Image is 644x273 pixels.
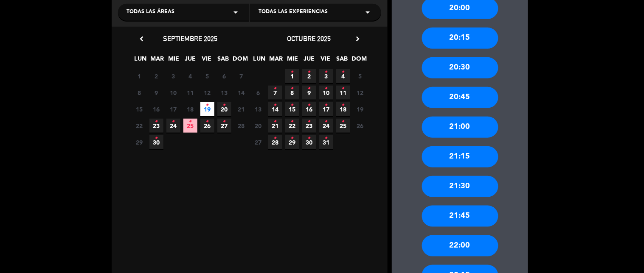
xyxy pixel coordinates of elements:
[285,119,299,133] span: 22
[223,115,226,128] i: •
[206,115,209,128] i: •
[308,82,311,95] i: •
[342,82,345,95] i: •
[269,54,283,68] span: MAR
[302,102,316,116] span: 16
[200,102,214,116] span: 19
[274,82,277,95] i: •
[325,82,328,95] i: •
[422,146,498,167] div: 21:15
[308,115,311,128] i: •
[217,119,231,133] span: 27
[233,54,247,68] span: DOM
[223,98,226,112] i: •
[353,102,367,116] span: 19
[200,119,214,133] span: 26
[251,86,265,100] span: 6
[422,57,498,78] div: 20:30
[155,131,158,145] i: •
[302,86,316,100] span: 9
[200,54,214,68] span: VIE
[286,54,300,68] span: MIE
[325,98,328,112] i: •
[259,8,328,17] span: Todas las experiencias
[217,86,231,100] span: 13
[291,131,294,145] i: •
[287,34,331,43] span: octubre 2025
[422,87,498,108] div: 20:45
[302,119,316,133] span: 23
[422,206,498,227] div: 21:45
[189,115,192,128] i: •
[291,115,294,128] i: •
[234,86,248,100] span: 14
[291,98,294,112] i: •
[217,54,231,68] span: SAB
[251,102,265,116] span: 13
[353,34,362,43] i: chevron_right
[336,69,350,83] span: 4
[172,115,175,128] i: •
[274,98,277,112] i: •
[342,115,345,128] i: •
[166,119,180,133] span: 24
[183,102,197,116] span: 18
[363,7,373,17] i: arrow_drop_down
[319,86,333,100] span: 10
[342,98,345,112] i: •
[163,34,217,43] span: septiembre 2025
[132,86,146,100] span: 8
[274,131,277,145] i: •
[302,135,316,149] span: 30
[234,102,248,116] span: 21
[149,119,163,133] span: 23
[268,86,282,100] span: 7
[183,119,197,133] span: 25
[231,7,241,17] i: arrow_drop_down
[342,65,345,79] i: •
[134,54,148,68] span: LUN
[268,135,282,149] span: 28
[127,8,174,17] span: Todas las áreas
[251,135,265,149] span: 27
[325,115,328,128] i: •
[319,135,333,149] span: 31
[200,69,214,83] span: 5
[422,28,498,49] div: 20:15
[325,65,328,79] i: •
[308,98,311,112] i: •
[200,86,214,100] span: 12
[325,131,328,145] i: •
[166,86,180,100] span: 10
[285,69,299,83] span: 1
[132,119,146,133] span: 22
[155,115,158,128] i: •
[132,102,146,116] span: 15
[285,86,299,100] span: 8
[183,69,197,83] span: 4
[149,135,163,149] span: 30
[422,117,498,138] div: 21:00
[234,69,248,83] span: 7
[149,86,163,100] span: 9
[132,135,146,149] span: 29
[353,86,367,100] span: 12
[132,69,146,83] span: 1
[166,102,180,116] span: 17
[422,235,498,256] div: 22:00
[336,86,350,100] span: 11
[319,69,333,83] span: 3
[308,65,311,79] i: •
[206,98,209,112] i: •
[183,54,197,68] span: JUE
[353,119,367,133] span: 26
[319,119,333,133] span: 24
[149,102,163,116] span: 16
[422,176,498,197] div: 21:30
[217,102,231,116] span: 20
[291,65,294,79] i: •
[285,135,299,149] span: 29
[336,119,350,133] span: 25
[167,54,181,68] span: MIE
[268,102,282,116] span: 14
